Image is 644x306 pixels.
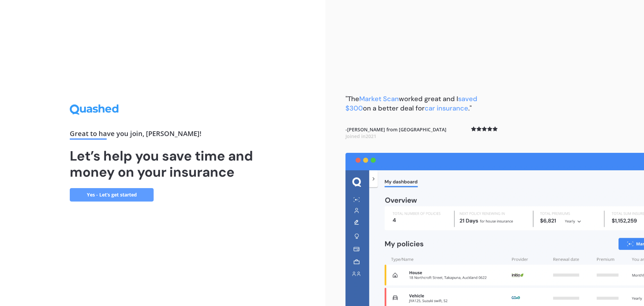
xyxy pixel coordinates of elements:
[345,126,446,139] b: - [PERSON_NAME] from [GEOGRAPHIC_DATA]
[70,188,154,202] a: Yes - Let’s get started
[345,153,644,306] img: dashboard.webp
[345,94,477,113] span: saved $300
[359,94,399,103] span: Market Scan
[425,104,468,113] span: car insurance
[345,133,376,139] span: Joined in 2021
[70,148,256,180] h1: Let’s help you save time and money on your insurance
[70,130,256,140] div: Great to have you join , [PERSON_NAME] !
[345,94,477,113] b: "The worked great and I on a better deal for ."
